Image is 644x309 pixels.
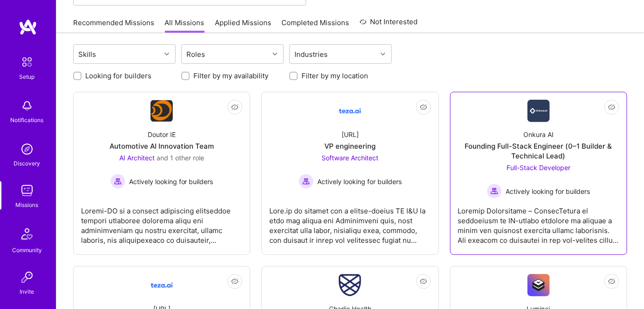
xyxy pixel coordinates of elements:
[110,141,214,151] div: Automotive AI Innovation Team
[506,186,590,196] span: Actively looking for builders
[342,130,359,139] div: [URL]
[301,71,368,81] label: Filter by my location
[215,18,271,33] a: Applied Missions
[608,278,616,285] i: icon EyeClosed
[81,100,242,247] a: Company LogoDoutor IEAutomotive AI Innovation TeamAI Architect and 1 other roleActively looking f...
[16,223,38,245] img: Community
[339,100,361,122] img: Company Logo
[12,245,42,255] div: Community
[164,52,169,56] i: icon Chevron
[19,19,37,35] img: logo
[81,199,242,245] div: Loremi-DO si a consect adipiscing elitseddoe tempori utlaboree dolorema aliqu eni adminimveniam q...
[129,177,213,186] span: Actively looking for builders
[528,100,550,122] img: Company Logo
[11,115,44,125] div: Notifications
[73,18,154,33] a: Recommended Missions
[458,199,619,245] div: Loremip Dolorsitame – ConsecTetura el seddoeiusm te IN-utlabo etdolore ma aliquae a minim ven qui...
[193,71,268,81] label: Filter by my availability
[20,287,34,296] div: Invite
[269,100,431,247] a: Company Logo[URL]VP engineeringSoftware Architect Actively looking for buildersActively looking f...
[299,174,314,189] img: Actively looking for builders
[157,154,204,162] span: and 1 other role
[420,103,427,111] i: icon EyeClosed
[269,199,431,245] div: Lore.ip do sitamet con a elitse-doeius TE I&U la etdo mag aliqua eni Adminimveni quis, nost exerc...
[18,181,36,200] img: teamwork
[381,52,385,56] i: icon Chevron
[148,130,176,139] div: Doutor IE
[18,96,36,115] img: bell
[458,100,619,247] a: Company LogoOnkura AIFounding Full-Stack Engineer (0–1 Builder & Technical Lead)Full-Stack Develo...
[293,48,330,61] div: Industries
[20,72,35,82] div: Setup
[458,141,619,161] div: Founding Full-Stack Engineer (0–1 Builder & Technical Lead)
[507,164,570,172] span: Full-Stack Developer
[231,278,239,285] i: icon EyeClosed
[110,174,125,189] img: Actively looking for builders
[165,18,205,33] a: All Missions
[528,274,550,296] img: Company Logo
[273,52,277,56] i: icon Chevron
[151,100,173,122] img: Company Logo
[151,274,173,296] img: Company Logo
[16,200,39,210] div: Missions
[18,140,36,158] img: discovery
[282,18,349,33] a: Completed Missions
[322,154,378,162] span: Software Architect
[608,103,616,111] i: icon EyeClosed
[76,48,99,61] div: Skills
[523,130,554,139] div: Onkura AI
[317,177,402,186] span: Actively looking for builders
[17,52,37,72] img: setup
[231,103,239,111] i: icon EyeClosed
[185,48,208,61] div: Roles
[360,16,418,33] a: Not Interested
[119,154,155,162] span: AI Architect
[18,268,36,287] img: Invite
[487,184,502,199] img: Actively looking for builders
[420,278,427,285] i: icon EyeClosed
[324,141,376,151] div: VP engineering
[85,71,151,81] label: Looking for builders
[14,158,41,168] div: Discovery
[339,274,361,296] img: Company Logo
